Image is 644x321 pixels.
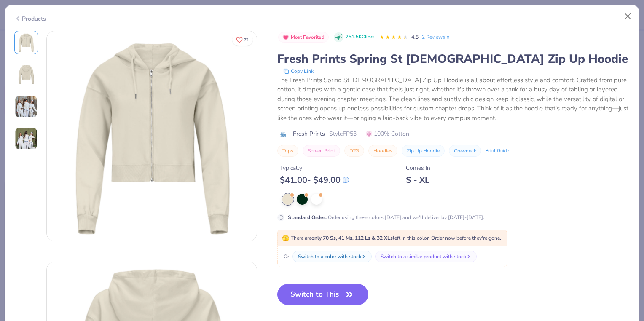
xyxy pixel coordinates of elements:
[303,145,340,157] button: Screen Print
[277,284,369,305] button: Switch to This
[16,64,36,85] img: Back
[15,127,38,150] img: User generated content
[379,31,408,44] div: 4.5 Stars
[47,31,257,241] img: Front
[282,235,501,241] span: There are left in this color. Order now before they're gone.
[282,34,289,41] img: Most Favorited sort
[282,234,289,242] span: 🫣
[620,8,636,24] button: Close
[277,131,289,138] img: brand logo
[449,145,481,157] button: Crewneck
[278,32,329,43] button: Badge Button
[486,147,509,155] div: Print Guide
[411,34,419,40] span: 4.5
[280,175,349,185] div: $ 41.00 - $ 49.00
[346,34,374,41] span: 251.5K Clicks
[366,129,409,138] span: 100% Cotton
[406,163,430,172] div: Comes In
[15,95,38,118] img: User generated content
[368,145,397,157] button: Hoodies
[16,32,36,53] img: Front
[292,251,372,262] button: Switch to a color with stock
[244,38,249,42] span: 71
[281,67,316,75] button: copy to clipboard
[280,163,349,172] div: Typically
[311,235,393,241] strong: only 70 Ss, 41 Ms, 112 Ls & 32 XLs
[282,253,289,260] span: Or
[277,145,298,157] button: Tops
[277,51,630,67] div: Fresh Prints Spring St [DEMOGRAPHIC_DATA] Zip Up Hoodie
[329,129,357,138] span: Style FP53
[406,175,430,185] div: S - XL
[298,253,361,260] div: Switch to a color with stock
[402,145,445,157] button: Zip Up Hoodie
[375,251,477,262] button: Switch to a similar product with stock
[422,33,451,41] a: 2 Reviews
[381,253,466,260] div: Switch to a similar product with stock
[293,129,325,138] span: Fresh Prints
[277,75,630,123] div: The Fresh Prints Spring St [DEMOGRAPHIC_DATA] Zip Up Hoodie is all about effortless style and com...
[288,214,327,221] strong: Standard Order :
[14,14,46,23] div: Products
[344,145,364,157] button: DTG
[291,35,325,40] span: Most Favorited
[232,34,253,46] button: Like
[288,214,484,221] div: Order using these colors [DATE] and we'll deliver by [DATE]-[DATE].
